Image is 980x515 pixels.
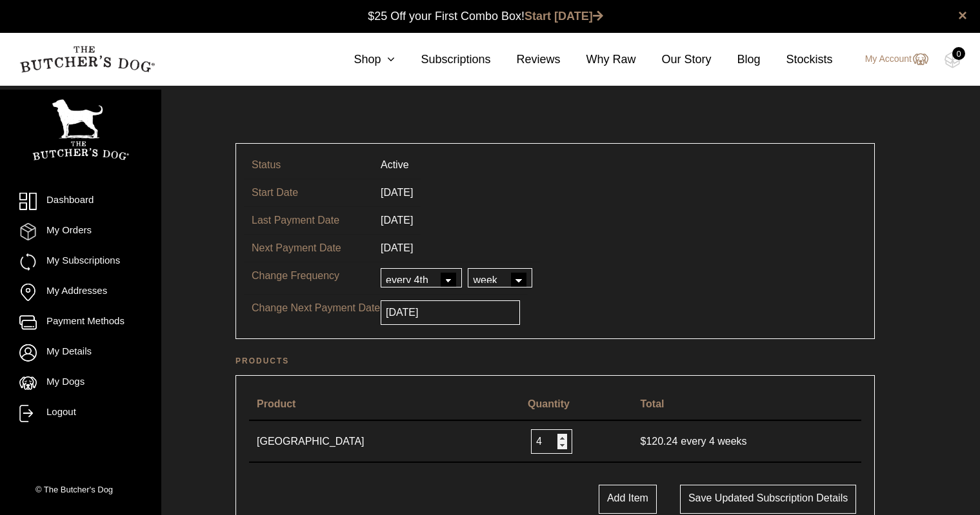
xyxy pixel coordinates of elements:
[958,8,967,23] a: close
[252,300,381,316] p: Change Next Payment Date
[952,47,965,60] div: 0
[19,405,142,422] a: Logout
[244,151,373,179] td: Status
[257,434,386,449] a: [GEOGRAPHIC_DATA]
[373,234,421,262] td: [DATE]
[373,151,417,179] td: Active
[490,51,560,68] a: Reviews
[633,421,862,463] td: every 4 weeks
[395,51,490,68] a: Subscriptions
[19,344,142,362] a: My Details
[235,355,875,367] h2: Products
[19,374,142,392] a: My Dogs
[249,389,520,421] th: Product
[599,485,657,514] button: Add Item
[244,206,373,234] td: Last Payment Date
[680,485,856,514] button: Save updated subscription details
[244,234,373,262] td: Next Payment Date
[244,179,373,206] td: Start Date
[19,223,142,240] a: My Orders
[19,284,142,301] a: My Addresses
[328,51,395,68] a: Shop
[712,51,761,68] a: Blog
[641,436,681,447] span: 120.24
[641,436,646,447] span: $
[19,314,142,331] a: Payment Methods
[852,52,928,67] a: My Account
[373,206,421,234] td: [DATE]
[636,51,712,68] a: Our Story
[252,268,381,284] p: Change Frequency
[19,253,142,271] a: My Subscriptions
[373,179,421,206] td: [DATE]
[525,10,603,23] a: Start [DATE]
[633,389,862,421] th: Total
[761,51,833,68] a: Stockists
[520,389,632,421] th: Quantity
[32,99,129,160] img: TBD_Portrait_Logo_White.png
[561,51,636,68] a: Why Raw
[19,193,142,210] a: Dashboard
[945,52,961,68] img: TBD_Cart-Empty.png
